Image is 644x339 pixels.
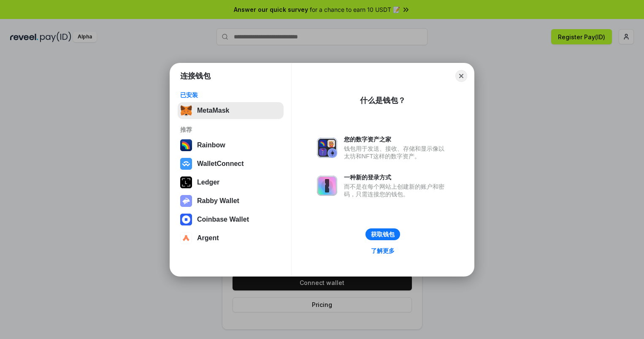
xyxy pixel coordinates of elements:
button: 获取钱包 [365,228,400,240]
div: Argent [197,234,219,242]
div: Ledger [197,179,219,186]
button: Argent [178,230,284,247]
img: svg+xml,%3Csvg%20xmlns%3D%22http%3A%2F%2Fwww.w3.org%2F2000%2Fsvg%22%20width%3D%2228%22%20height%3... [180,176,192,188]
div: 推荐 [180,126,281,133]
div: 什么是钱包？ [360,95,406,106]
div: 获取钱包 [371,231,395,238]
button: MetaMask [178,102,284,119]
img: svg+xml,%3Csvg%20xmlns%3D%22http%3A%2F%2Fwww.w3.org%2F2000%2Fsvg%22%20fill%3D%22none%22%20viewBox... [317,176,337,196]
img: svg+xml,%3Csvg%20width%3D%2228%22%20height%3D%2228%22%20viewBox%3D%220%200%2028%2028%22%20fill%3D... [180,158,192,170]
img: svg+xml,%3Csvg%20width%3D%2228%22%20height%3D%2228%22%20viewBox%3D%220%200%2028%2028%22%20fill%3D... [180,214,192,225]
h1: 连接钱包 [180,71,211,81]
button: Rainbow [178,137,284,154]
button: Ledger [178,174,284,191]
div: Rainbow [197,141,225,149]
div: 钱包用于发送、接收、存储和显示像以太坊和NFT这样的数字资产。 [344,145,449,160]
a: 了解更多 [366,245,400,256]
div: 而不是在每个网站上创建新的账户和密码，只需连接您的钱包。 [344,183,449,198]
img: svg+xml,%3Csvg%20width%3D%22120%22%20height%3D%22120%22%20viewBox%3D%220%200%20120%20120%22%20fil... [180,139,192,151]
button: Close [455,70,467,82]
div: Coinbase Wallet [197,216,249,223]
button: Coinbase Wallet [178,211,284,228]
img: svg+xml,%3Csvg%20width%3D%2228%22%20height%3D%2228%22%20viewBox%3D%220%200%2028%2028%22%20fill%3D... [180,232,192,244]
div: 已安装 [180,91,281,99]
div: WalletConnect [197,160,244,168]
div: Rabby Wallet [197,197,239,205]
div: 一种新的登录方式 [344,174,449,181]
div: MetaMask [197,107,229,114]
button: WalletConnect [178,155,284,172]
button: Rabby Wallet [178,193,284,209]
img: svg+xml,%3Csvg%20fill%3D%22none%22%20height%3D%2233%22%20viewBox%3D%220%200%2035%2033%22%20width%... [180,105,192,117]
div: 您的数字资产之家 [344,136,449,143]
div: 了解更多 [371,247,395,255]
img: svg+xml,%3Csvg%20xmlns%3D%22http%3A%2F%2Fwww.w3.org%2F2000%2Fsvg%22%20fill%3D%22none%22%20viewBox... [180,195,192,207]
img: svg+xml,%3Csvg%20xmlns%3D%22http%3A%2F%2Fwww.w3.org%2F2000%2Fsvg%22%20fill%3D%22none%22%20viewBox... [317,138,337,158]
